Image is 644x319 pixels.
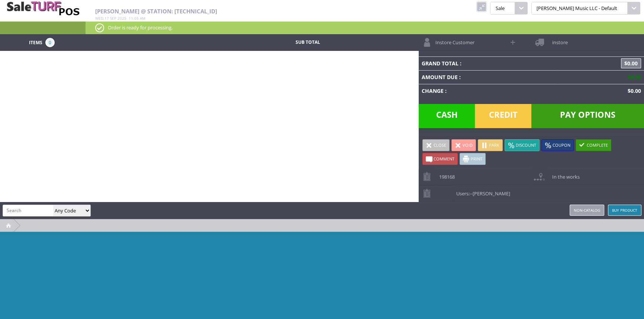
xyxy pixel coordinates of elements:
[548,34,567,46] span: instore
[95,16,145,21] span: , :
[432,34,474,46] span: Instore Customer
[453,185,510,197] span: Users:
[490,2,515,14] span: Sale
[29,38,42,46] span: Items
[3,205,53,216] input: Search
[570,205,604,216] a: Non-catalog
[45,38,55,47] span: 0
[140,16,145,21] span: am
[419,56,559,70] td: Grand Total :
[531,104,644,128] span: Pay Options
[621,58,641,68] span: $0.00
[531,2,628,14] span: [PERSON_NAME] Music LLC - Default
[541,139,574,151] a: Coupon
[505,139,540,151] a: Discount
[460,153,486,165] a: Print
[625,87,641,94] span: $0.00
[129,16,133,21] span: 11
[471,190,510,197] span: -[PERSON_NAME]
[434,156,454,162] span: Comment
[422,139,450,151] a: Close
[576,139,611,151] a: Complete
[475,104,531,128] span: Credit
[608,205,641,216] a: Buy Product
[117,16,126,21] span: 2025
[435,169,455,180] span: 198168
[95,23,634,32] p: Order is ready for processing.
[451,139,476,151] a: Void
[419,84,559,98] td: Change :
[419,70,559,84] td: Amount Due :
[419,104,475,128] span: Cash
[478,139,503,151] a: Park
[548,169,579,180] span: In the works
[104,16,109,21] span: 17
[134,16,139,21] span: 05
[95,16,103,21] span: Wed
[625,74,641,81] span: $0.00
[251,38,364,47] td: Sub Total
[470,190,471,197] span: -
[110,16,116,21] span: Sep
[95,8,417,14] h2: [PERSON_NAME] @ Station: [TECHNICAL_ID]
